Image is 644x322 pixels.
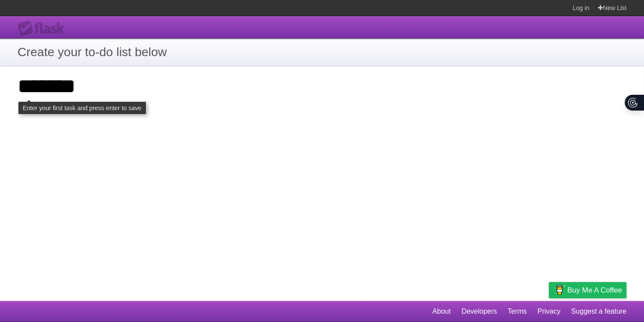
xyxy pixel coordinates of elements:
[432,303,451,320] a: About
[567,283,622,298] span: Buy me a coffee
[553,283,565,297] img: Buy me a coffee
[461,303,497,320] a: Developers
[571,303,626,320] a: Suggest a feature
[18,43,626,61] h1: Create your to-do list below
[538,303,560,320] a: Privacy
[18,21,70,36] div: Flask
[549,282,626,298] a: Buy me a coffee
[508,303,527,320] a: Terms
